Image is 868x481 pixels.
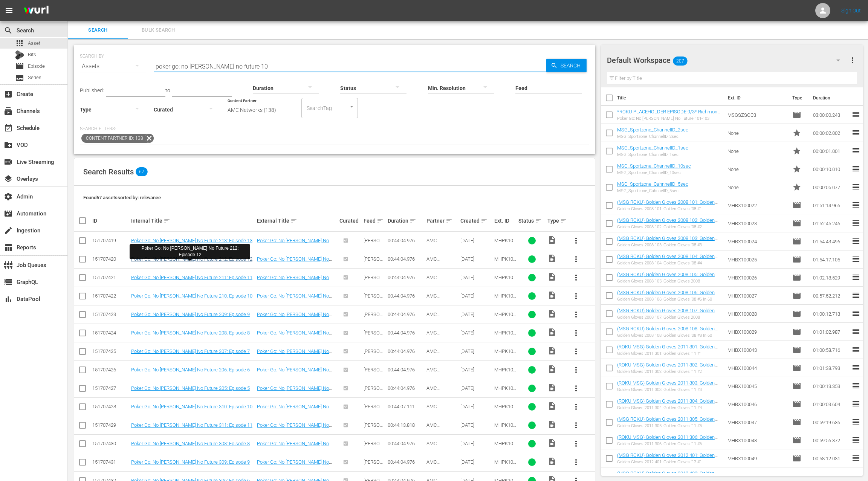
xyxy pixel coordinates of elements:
span: Bits [28,51,36,58]
div: Golden Gloves 2008 102: Golden Gloves '08 #2 [617,224,721,229]
span: Reports [4,243,13,252]
span: [PERSON_NAME] Feed [364,404,385,421]
td: 01:00:58.716 [810,341,851,359]
span: Published: [80,87,104,93]
span: more_vert [572,328,581,337]
span: [PERSON_NAME] Feed [364,385,385,402]
div: Duration [388,216,424,225]
span: Video [547,291,556,300]
div: Poker Go: No [PERSON_NAME] No Future 101-103 [617,116,721,121]
span: sort [290,217,297,224]
a: Poker Go: No [PERSON_NAME] No Future 213: Episode 13 [131,238,252,243]
span: [PERSON_NAME] Feed [364,256,385,273]
th: Ext. ID [723,87,788,108]
span: Content Partner ID: 138 [81,134,145,143]
a: (ROKU MSG) Golden Gloves 2011 303: Golden Gloves '11 #3 [617,380,718,391]
span: more_vert [572,384,581,393]
td: MHBX100025 [724,250,790,269]
td: 01:00:13.353 [810,377,851,395]
div: 151707421 [92,275,129,280]
div: Golden Gloves 2011 303: Golden Gloves '11 #3 [617,387,721,392]
div: Feed [364,216,385,225]
div: Bits [15,50,24,60]
div: Curated [339,218,361,224]
span: to [165,87,170,93]
span: Search [72,26,124,35]
td: MHBX100046 [724,395,790,413]
span: MHPK101145 [494,256,516,267]
td: 00:00:01.001 [810,142,851,160]
a: Poker Go: No [PERSON_NAME] No Future 308: Episode 8 [257,441,332,452]
a: (MSG ROKU) Golden Gloves 2012 401: Golden Gloves '12 #1 [617,452,718,464]
div: Golden Gloves 2008 104: Golden Gloves '08 #4 [617,261,721,266]
td: MHBX100045 [724,377,790,395]
span: Video [547,235,556,244]
td: None [724,142,790,160]
td: 01:02:18.529 [810,269,851,287]
a: Poker Go: No [PERSON_NAME] No Future 309: Episode 9 [257,459,332,470]
span: reorder [851,327,860,336]
span: MHPK101143 [494,293,516,304]
td: 01:01:02.987 [810,323,851,341]
span: more_vert [572,310,581,319]
span: reorder [851,291,860,300]
span: Episode [792,273,801,282]
span: 67 [136,167,148,176]
a: (MSG ROKU) Golden Gloves 2008 105: Golden Gloves 2008 [617,272,718,283]
td: 01:54:43.496 [810,232,851,250]
span: more_vert [572,421,581,430]
td: None [724,178,790,196]
th: Duration [808,87,854,108]
div: [DATE] [460,367,492,373]
a: MSG_Sportzone_CahnnelID_5sec [617,181,688,187]
span: Video [547,309,556,318]
a: Poker Go: No [PERSON_NAME] No Future 209: Episode 9 [131,312,250,317]
span: AMC Networks [426,256,447,267]
div: [DATE] [460,293,492,299]
div: Poker Go: No [PERSON_NAME] No Future 212: Episode 12 [133,245,247,258]
span: [PERSON_NAME] Feed [364,238,385,255]
td: 01:01:38.793 [810,359,851,377]
a: (MSG ROKU) Golden Gloves 2008 104: Golden Gloves '08 #4 [617,253,718,265]
a: Poker Go: No [PERSON_NAME] No Future 207: Episode 7 [131,348,250,354]
a: (ROKU MSG) Golden Gloves 2011 302: Golden Gloves '11 #2 [617,362,718,373]
span: sort [560,217,567,224]
div: 151707427 [92,385,129,391]
span: [PERSON_NAME] Feed [364,348,385,365]
button: more_vert [567,305,585,324]
span: [PERSON_NAME] Feed [364,312,385,328]
td: MHBX100043 [724,341,790,359]
td: 01:00:12.713 [810,305,851,323]
span: AMC Networks [426,238,447,249]
td: MHBX100027 [724,287,790,305]
div: [DATE] [460,256,492,262]
span: reorder [851,309,860,318]
td: 00:00:10.010 [810,160,851,178]
span: Ingestion [4,226,13,235]
div: 00:44:04.976 [388,385,424,391]
div: 00:44:04.976 [388,275,424,280]
button: more_vert [848,51,857,69]
div: Golden Gloves 2008 108: Golden Gloves '08 #8 In 60 [617,333,721,338]
span: sort [446,217,452,224]
span: Episode [792,219,801,228]
div: ID [92,218,129,224]
div: 00:44:04.976 [388,256,424,262]
span: reorder [851,255,860,264]
a: Poker Go: No [PERSON_NAME] No Future 208: Episode 8 [257,330,332,341]
span: Overlays [4,174,13,183]
div: Ext. ID [494,218,516,224]
span: reorder [851,110,860,119]
div: 00:44:04.976 [388,293,424,299]
a: Poker Go: No [PERSON_NAME] No Future 208: Episode 8 [131,330,250,336]
div: Golden Gloves 2008 103: Golden Gloves '08 #3 [617,243,721,247]
div: Golden Gloves 2011 304: Golden Gloves '11 #4 [617,405,721,410]
a: Poker Go: No [PERSON_NAME] No Future 311: Episode 11 [257,422,332,434]
span: Episode [792,309,801,318]
span: sort [164,217,170,224]
span: MHPK101139 [494,367,516,378]
span: MHPK101159 [494,404,516,415]
div: 151707420 [92,256,129,262]
th: Type [788,87,808,108]
a: *ROKU PLACEHOLDER EPISODE 9/3* Richmond Kickers at [GEOGRAPHIC_DATA] [617,109,720,120]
